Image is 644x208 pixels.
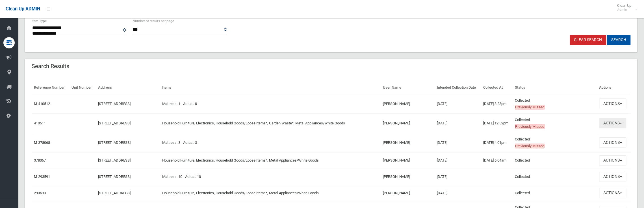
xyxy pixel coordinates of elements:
td: Mattress: 3 - Actual: 3 [160,133,381,152]
th: Intended Collection Date [435,81,481,94]
th: Unit Number [69,81,96,94]
td: [DATE] [435,169,481,185]
button: Actions [599,118,626,128]
th: User Name [381,81,435,94]
span: Previously Missed [515,124,545,129]
td: Mattress: 1 - Actual: 0 [160,94,381,114]
td: [DATE] 3:23pm [481,94,513,114]
td: Collected [513,94,597,114]
th: Items [160,81,381,94]
a: [STREET_ADDRESS] [98,102,131,106]
label: Item Type [32,18,47,24]
a: [STREET_ADDRESS] [98,121,131,125]
button: Search [607,35,630,45]
a: M-378068 [34,140,50,145]
td: Collected [513,152,597,169]
td: Collected [513,113,597,133]
button: Actions [599,155,626,166]
td: [DATE] 12:59pm [481,113,513,133]
a: [STREET_ADDRESS] [98,158,131,162]
span: Previously Missed [515,105,545,109]
span: Previously Missed [515,144,545,148]
th: Address [96,81,160,94]
td: Household Furniture, Electronics, Household Goods/Loose Items*, Garden Waste*, Metal Appliances/W... [160,113,381,133]
td: Household Furniture, Electronics, Household Goods/Loose Items*, Metal Appliances/White Goods [160,185,381,201]
td: [PERSON_NAME] [381,113,435,133]
button: Actions [599,137,626,148]
td: [DATE] 6:04am [481,152,513,169]
a: [STREET_ADDRESS] [98,140,131,145]
td: [PERSON_NAME] [381,94,435,114]
a: M-410512 [34,102,50,106]
td: [DATE] [435,113,481,133]
label: Number of results per page [133,18,174,24]
span: Clean Up ADMIN [6,6,40,12]
td: [DATE] [435,133,481,152]
td: Collected [513,169,597,185]
small: Admin [617,8,631,12]
th: Status [513,81,597,94]
th: Reference Number [32,81,69,94]
td: [DATE] 4:01pm [481,133,513,152]
a: [STREET_ADDRESS] [98,175,131,179]
td: Household Furniture, Electronics, Household Goods/Loose Items*, Metal Appliances/White Goods [160,152,381,169]
a: M-293591 [34,175,50,179]
span: Clean Up [614,3,637,12]
th: Collected At [481,81,513,94]
a: 293590 [34,191,46,195]
td: [DATE] [435,94,481,114]
td: [PERSON_NAME] [381,152,435,169]
td: [DATE] [435,185,481,201]
header: Search Results [25,61,76,72]
a: [STREET_ADDRESS] [98,191,131,195]
td: [DATE] [435,152,481,169]
td: [PERSON_NAME] [381,169,435,185]
a: Clear Search [570,35,606,45]
td: Collected [513,185,597,201]
th: Actions [597,81,630,94]
button: Actions [599,188,626,198]
button: Actions [599,99,626,109]
a: 410511 [34,121,46,125]
td: [PERSON_NAME] [381,185,435,201]
a: 378067 [34,158,46,162]
button: Actions [599,172,626,182]
td: [PERSON_NAME] [381,133,435,152]
td: Mattress: 10 - Actual: 10 [160,169,381,185]
td: Collected [513,133,597,152]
